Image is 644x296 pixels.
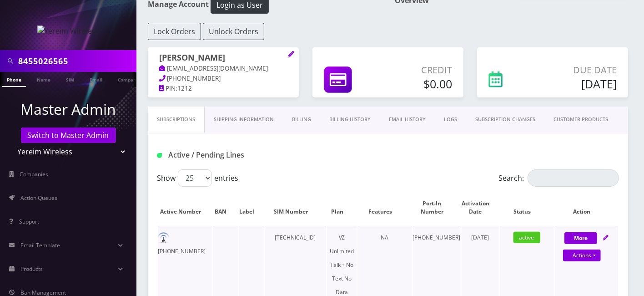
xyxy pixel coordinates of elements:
[528,169,619,187] input: Search:
[20,194,57,202] span: Action Queues
[435,107,466,133] a: LOGS
[61,72,79,86] a: SIM
[327,190,357,225] th: Plan: activate to sort column ascending
[239,190,264,225] th: Label: activate to sort column ascending
[513,232,540,243] span: active
[20,170,49,178] span: Companies
[157,153,162,158] img: Active / Pending Lines
[2,72,26,87] a: Phone
[213,190,238,225] th: BAN: activate to sort column ascending
[18,52,134,70] input: Search in Company
[500,190,554,225] th: Status: activate to sort column ascending
[113,72,144,86] a: Company
[20,241,60,249] span: Email Template
[158,232,169,244] img: default.png
[19,218,39,225] span: Support
[177,84,192,92] span: 1212
[148,23,201,40] button: Lock Orders
[20,265,43,273] span: Products
[564,232,597,244] button: More
[265,190,326,225] th: SIM Number: activate to sort column ascending
[158,190,212,225] th: Active Number: activate to sort column ascending
[157,169,238,187] label: Show entries
[85,72,107,86] a: Email
[536,63,617,77] p: Due Date
[563,250,601,261] a: Actions
[148,107,205,133] a: Subscriptions
[178,169,212,187] select: Showentries
[159,84,177,93] a: PIN:
[157,151,302,159] h1: Active / Pending Lines
[498,169,619,187] label: Search:
[283,107,320,133] a: Billing
[205,107,283,133] a: Shipping Information
[32,72,55,86] a: Name
[462,190,499,225] th: Activation Date: activate to sort column ascending
[383,63,452,77] p: Credit
[544,107,617,133] a: CUSTOMER PRODUCTS
[37,26,100,36] img: Yereim Wireless
[203,23,264,40] button: Unlock Orders
[471,234,489,241] span: [DATE]
[167,74,221,82] span: [PHONE_NUMBER]
[320,107,380,133] a: Billing History
[159,64,268,73] a: [EMAIL_ADDRESS][DOMAIN_NAME]
[413,190,461,225] th: Port-In Number: activate to sort column ascending
[555,190,618,225] th: Action: activate to sort column ascending
[159,53,287,64] h1: [PERSON_NAME]
[357,190,412,225] th: Features: activate to sort column ascending
[380,107,435,133] a: EMAIL HISTORY
[383,77,452,91] h5: $0.00
[466,107,544,133] a: SUBSCRIPTION CHANGES
[536,77,617,91] h5: [DATE]
[21,128,116,143] a: Switch to Master Admin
